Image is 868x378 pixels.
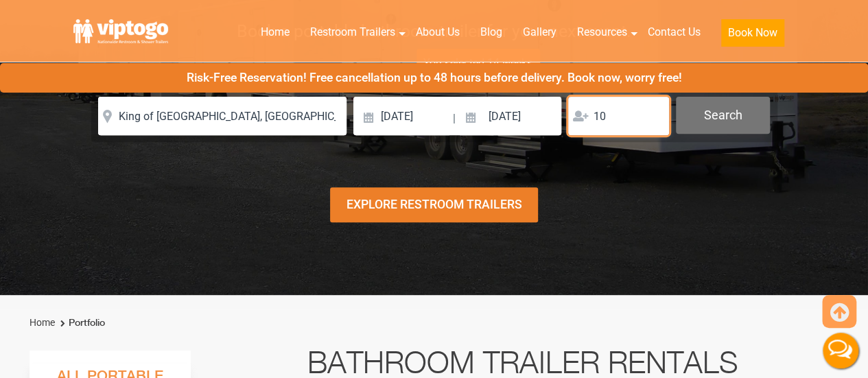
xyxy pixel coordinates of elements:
button: Search [676,97,770,134]
input: Persons [568,97,669,135]
a: About Us [406,17,470,47]
a: Book Now [711,17,795,55]
li: Portfolio [57,315,105,331]
a: Home [250,17,300,47]
input: Where do you need your restroom? [98,97,347,135]
div: Explore Restroom Trailers [330,187,539,222]
span: | [453,97,456,141]
a: Resources [567,17,637,47]
a: Contact Us [637,17,711,47]
a: Blog [470,17,513,47]
input: Pickup [458,97,562,135]
button: Book Now [721,19,784,47]
input: Delivery [353,97,451,135]
a: Gallery [513,17,567,47]
button: Live Chat [813,323,868,378]
a: Home [30,317,55,328]
a: Restroom Trailers [300,17,406,47]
